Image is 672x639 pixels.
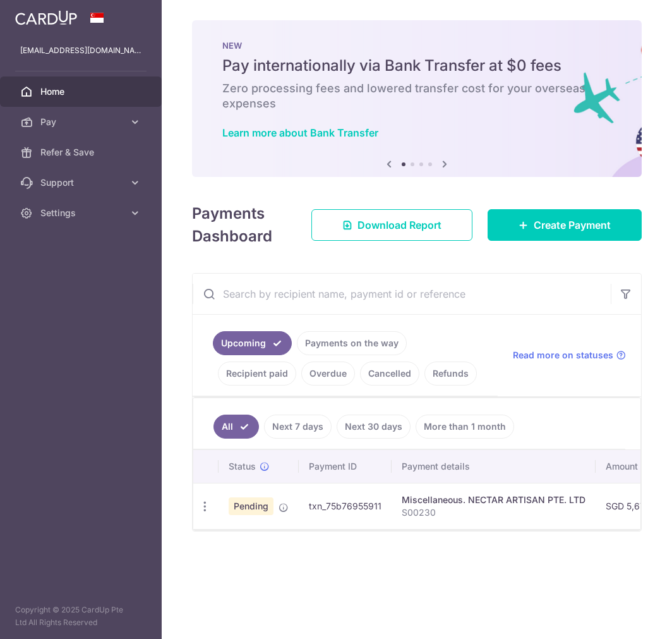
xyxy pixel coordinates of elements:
a: Next 7 days [264,415,332,439]
span: Amount [606,460,638,473]
h6: Zero processing fees and lowered transfer cost for your overseas expenses [222,81,611,111]
a: Refunds [424,362,477,386]
a: Download Report [311,209,472,241]
h4: Payments Dashboard [192,202,289,248]
p: NEW [222,40,611,51]
span: Create Payment [534,217,611,233]
p: S00230 [402,506,585,519]
a: Upcoming [213,331,292,355]
a: Read more on statuses [513,349,626,362]
span: Support [40,176,124,189]
a: Create Payment [488,209,642,241]
input: Search by recipient name, payment id or reference [193,274,611,314]
span: Settings [40,207,124,219]
th: Payment ID [299,450,392,483]
span: Pending [229,497,273,515]
span: Status [229,460,256,473]
a: Overdue [301,362,355,386]
img: CardUp [15,10,77,25]
td: txn_75b76955911 [299,483,392,529]
a: Recipient paid [218,362,296,386]
span: Download Report [357,217,441,233]
h5: Pay internationally via Bank Transfer at $0 fees [222,56,611,76]
p: [EMAIL_ADDRESS][DOMAIN_NAME] [20,44,141,57]
div: Miscellaneous. NECTAR ARTISAN PTE. LTD [402,494,585,506]
a: All [213,415,259,439]
span: Refer & Save [40,146,124,159]
span: Pay [40,116,124,128]
span: Home [40,85,124,98]
a: Payments on the way [297,331,407,355]
a: More than 1 month [416,415,514,439]
a: Learn more about Bank Transfer [222,126,378,139]
img: Bank transfer banner [192,20,642,177]
th: Payment details [392,450,596,483]
a: Cancelled [360,362,419,386]
span: Read more on statuses [513,349,613,362]
a: Next 30 days [337,415,411,439]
